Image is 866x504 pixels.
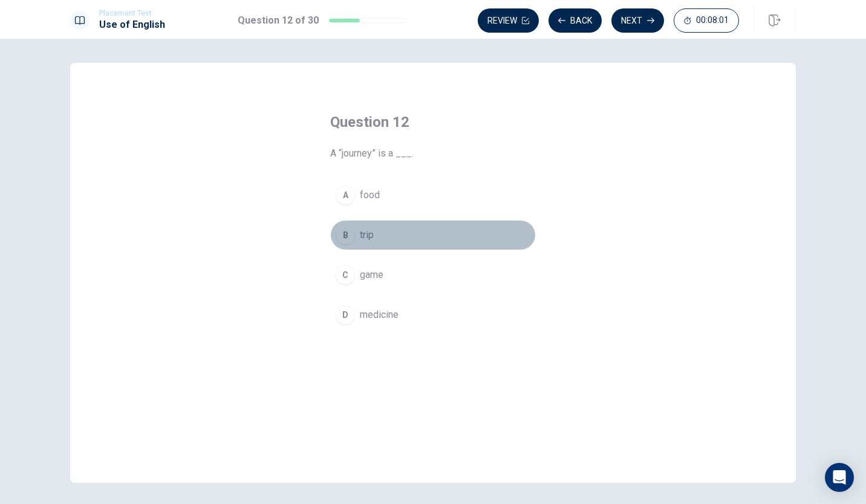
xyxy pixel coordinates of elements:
span: trip [360,228,374,242]
button: Back [549,8,602,33]
div: C [336,265,355,285]
h4: Question 12 [330,112,536,132]
span: medicine [360,308,399,322]
button: Next [611,8,664,33]
button: Cgame [330,260,536,290]
span: food [360,188,380,202]
button: Dmedicine [330,300,536,330]
span: 00:08:01 [696,16,729,25]
div: Open Intercom Messenger [825,463,854,492]
button: 00:08:01 [674,8,739,33]
div: B [336,225,355,245]
h1: Use of English [99,18,165,32]
h1: Question 12 of 30 [238,13,319,28]
span: game [360,268,383,282]
button: Review [478,8,539,33]
span: A “journey” is a ___. [330,146,536,161]
button: Btrip [330,220,536,250]
span: Placement Test [99,9,165,18]
div: D [336,305,355,325]
button: Afood [330,180,536,210]
div: A [336,186,355,205]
